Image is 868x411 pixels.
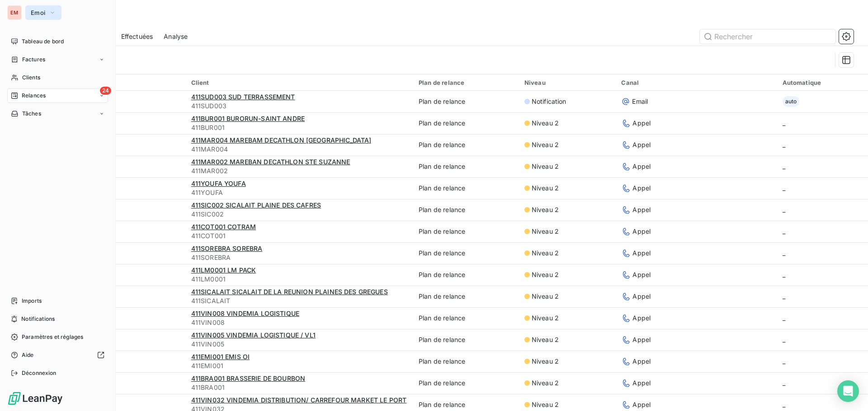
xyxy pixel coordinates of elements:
[783,401,785,408] span: _
[191,145,408,154] span: 411MAR004
[22,333,83,341] span: Paramètres et réglages
[191,275,408,284] span: 411LM0001
[191,396,407,404] span: 411VIN032 VINDEMIA DISTRIBUTION/ CARREFOUR MARKET LE PORT
[7,348,108,362] a: Aide
[191,115,305,122] span: 411BUR001 BURORUN-SAINT ANDRE
[413,177,519,199] td: Plan de relance
[632,292,651,301] span: Appel
[632,335,651,344] span: Appel
[191,201,321,209] span: 411SIC002 SICALAIT PLAINE DES CAFRES
[191,231,408,240] span: 411COT001
[632,184,651,193] span: Appel
[191,340,408,349] span: 411VIN005
[413,372,519,394] td: Plan de relance
[532,249,559,258] span: Niveau 2
[532,357,559,366] span: Niveau 2
[413,112,519,134] td: Plan de relance
[191,374,306,382] span: 411BRA001 BRASSERIE DE BOURBON
[413,221,519,242] td: Plan de relance
[783,206,785,213] span: _
[191,266,256,274] span: 411LM0001 LM PACK
[783,227,785,235] span: _
[22,369,57,377] span: Déconnexion
[191,188,408,197] span: 411YOUFA
[532,400,559,409] span: Niveau 2
[632,140,651,149] span: Appel
[31,9,45,16] span: Emoi
[632,119,651,128] span: Appel
[191,253,408,262] span: 411SOREBRA
[191,79,209,86] span: Client
[783,249,785,257] span: _
[22,92,46,100] span: Relances
[413,286,519,307] td: Plan de relance
[532,314,559,323] span: Niveau 2
[532,140,559,149] span: Niveau 2
[632,162,651,171] span: Appel
[532,227,559,236] span: Niveau 2
[7,391,63,406] img: Logo LeanPay
[783,119,785,127] span: _
[191,123,408,132] span: 411BUR001
[22,110,41,118] span: Tâches
[632,314,651,323] span: Appel
[532,205,559,214] span: Niveau 2
[413,329,519,351] td: Plan de relance
[783,314,785,322] span: _
[621,79,771,86] div: Canal
[419,79,514,86] div: Plan de relance
[413,156,519,177] td: Plan de relance
[191,93,295,101] span: 411SUD003 SUD TERRASSEMENT
[22,74,40,82] span: Clients
[191,383,408,392] span: 411BRA001
[22,351,34,359] span: Aide
[532,119,559,128] span: Niveau 2
[783,141,785,148] span: _
[413,242,519,264] td: Plan de relance
[22,55,45,64] span: Factures
[413,264,519,286] td: Plan de relance
[191,102,408,111] span: 411SUD003
[783,292,785,300] span: _
[700,29,835,44] input: Rechercher
[632,270,651,279] span: Appel
[191,288,388,296] span: 411SICALAIT SICALAIT DE LA REUNION PLAINES DES GREGUES
[524,79,611,86] div: Niveau
[783,96,800,107] span: auto
[413,134,519,156] td: Plan de relance
[191,353,250,360] span: 411EMI001 EMIS OI
[191,158,350,166] span: 411MAR002 MAREBAN DECATHLON STE SUZANNE
[632,357,651,366] span: Appel
[7,5,22,20] div: EM
[532,162,559,171] span: Niveau 2
[532,184,559,193] span: Niveau 2
[783,336,785,343] span: _
[413,91,519,112] td: Plan de relance
[632,249,651,258] span: Appel
[783,357,785,365] span: _
[532,335,559,344] span: Niveau 2
[413,199,519,221] td: Plan de relance
[191,309,299,317] span: 411VIN008 VINDEMIA LOGISTIQUE
[191,210,408,219] span: 411SIC002
[632,97,648,106] span: Email
[532,270,559,279] span: Niveau 2
[191,166,408,175] span: 411MAR002
[413,351,519,372] td: Plan de relance
[532,379,559,388] span: Niveau 2
[783,162,785,170] span: _
[532,97,566,106] span: Notification
[783,184,785,192] span: _
[632,227,651,236] span: Appel
[191,245,263,252] span: 411SOREBRA SOREBRA
[837,380,859,402] div: Open Intercom Messenger
[191,180,246,187] span: 411YOUFA YOUFA
[632,400,651,409] span: Appel
[783,379,785,387] span: _
[191,318,408,327] span: 411VIN008
[191,331,316,339] span: 411VIN005 VINDEMIA LOGISTIQUE / VL1
[21,315,55,323] span: Notifications
[164,32,188,41] span: Analyse
[22,297,42,305] span: Imports
[191,136,372,144] span: 411MAR004 MAREBAM DECATHLON [GEOGRAPHIC_DATA]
